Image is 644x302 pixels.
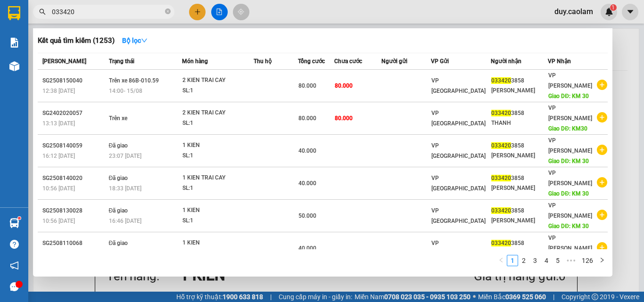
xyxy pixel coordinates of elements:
span: 13:13 [DATE] [42,120,75,127]
span: plus-circle [597,210,607,220]
li: Previous Page [495,255,507,266]
span: Đã giao [109,240,128,246]
img: warehouse-icon [9,218,19,228]
a: 1 [507,255,518,266]
button: Bộ lọcdown [115,33,155,48]
div: 3858 [491,206,547,216]
img: logo-vxr [8,6,20,20]
div: SG2508130028 [42,206,106,216]
a: 3 [530,255,540,266]
div: SG2402020057 [42,108,106,118]
div: 3858 [491,76,547,86]
a: 126 [579,255,596,266]
span: left [498,257,504,263]
span: Đã giao [109,142,128,149]
span: 18:33 [DATE] [109,185,141,192]
div: 2 KIEN TRAI CAY [182,108,253,118]
span: 14:00 - 15/08 [109,88,142,94]
span: [PERSON_NAME] [42,58,86,65]
span: 16:12 [DATE] [42,153,75,159]
div: THANH [491,118,547,128]
div: [PERSON_NAME] [491,86,547,96]
span: Trên xe 86B-010.59 [109,77,159,84]
span: 23:07 [DATE] [109,153,141,159]
span: 10:56 [DATE] [42,185,75,192]
span: 033420 [491,175,511,181]
div: [PERSON_NAME] [491,183,547,193]
a: 2 [519,255,529,266]
span: VP Nhận [548,58,571,65]
span: Thu hộ [254,58,272,65]
span: Trên xe [109,115,127,122]
span: down [141,37,148,44]
span: message [10,282,19,291]
span: 80.000 [335,115,353,122]
span: close-circle [165,8,171,14]
span: 033420 [491,142,511,149]
li: 1 [507,255,518,266]
span: Giao DĐ: KM 30 [548,223,589,229]
span: VP [PERSON_NAME] [548,202,592,219]
div: 1 KIEN TRAI CAY [182,173,253,183]
input: Tìm tên, số ĐT hoặc mã đơn [52,7,163,17]
img: warehouse-icon [9,61,19,71]
span: Người gửi [381,58,407,65]
span: VP [GEOGRAPHIC_DATA] [431,175,486,192]
span: 033420 [491,240,511,246]
span: plus-circle [597,112,607,122]
li: 4 [541,255,552,266]
span: VP [GEOGRAPHIC_DATA] [431,240,486,257]
div: SL: 1 [182,118,253,129]
li: Next 5 Pages [563,255,578,266]
div: 3858 [491,173,547,183]
span: Món hàng [182,58,208,65]
span: VP [GEOGRAPHIC_DATA] [431,77,486,94]
span: 50.000 [298,212,316,219]
span: VP [GEOGRAPHIC_DATA] [431,110,486,127]
li: Next Page [596,255,608,266]
span: VP [PERSON_NAME] [548,105,592,122]
span: 80.000 [298,115,316,122]
div: [PERSON_NAME] [491,151,547,161]
span: 40.000 [298,245,316,252]
div: SL: 1 [182,86,253,96]
div: SG2508150040 [42,76,106,86]
div: 3858 [491,108,547,118]
span: VP Gửi [431,58,449,65]
span: Giao DĐ: KM30 [548,125,587,132]
span: 80.000 [335,82,353,89]
div: 3858 [491,238,547,248]
div: SL: 1 [182,183,253,194]
a: 4 [541,255,552,266]
div: 1 KIEN [182,205,253,216]
button: left [495,255,507,266]
a: 5 [553,255,563,266]
span: 80.000 [298,82,316,89]
span: Giao DĐ: KM 30 [548,190,589,197]
div: SL: 1 [182,216,253,226]
span: Trạng thái [109,58,134,65]
span: Chưa cước [334,58,362,65]
li: 3 [529,255,541,266]
div: [PERSON_NAME] [491,248,547,258]
span: plus-circle [597,80,607,90]
div: 1 KIEN [182,238,253,248]
div: SG2508140059 [42,141,106,151]
li: 5 [552,255,563,266]
div: 3858 [491,141,547,151]
span: plus-circle [597,242,607,253]
span: 033420 [491,207,511,214]
span: VP [PERSON_NAME] [548,170,592,187]
span: plus-circle [597,145,607,155]
strong: Bộ lọc [122,37,148,44]
div: 1 KIEN [182,140,253,151]
span: question-circle [10,240,19,249]
img: solution-icon [9,38,19,48]
span: 40.000 [298,147,316,154]
span: plus-circle [597,177,607,188]
span: right [599,257,605,263]
span: Đã giao [109,175,128,181]
div: SL: 1 [182,248,253,259]
div: [PERSON_NAME] [491,216,547,226]
li: 2 [518,255,529,266]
